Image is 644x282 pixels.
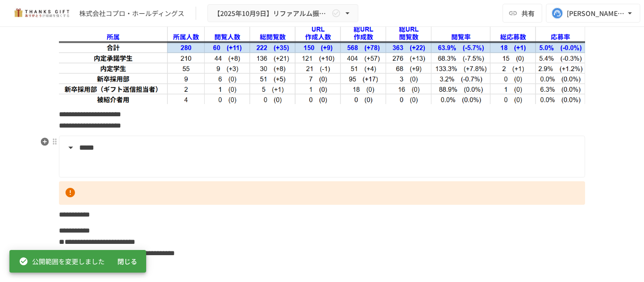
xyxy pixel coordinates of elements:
button: 閉じる [112,253,142,270]
span: 【2025年10月9日】リファアルム振り返りミーティング [214,8,330,19]
img: mMP1OxWUAhQbsRWCurg7vIHe5HqDpP7qZo7fRoNLXQh [11,6,72,21]
img: vRUaAiOxRL6IinDYlmUsb2uqDzX2xLwIXbWeyfOYUN5 [59,7,585,104]
div: 公開範囲を変更しました [19,253,105,270]
span: 共有 [521,8,535,18]
div: [PERSON_NAME][EMAIL_ADDRESS][DOMAIN_NAME] [567,8,625,19]
div: 株式会社コプロ・ホールディングス [79,8,184,18]
button: 【2025年10月9日】リファアルム振り返りミーティング [207,4,358,23]
button: [PERSON_NAME][EMAIL_ADDRESS][DOMAIN_NAME] [546,4,640,23]
button: 共有 [503,4,542,23]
